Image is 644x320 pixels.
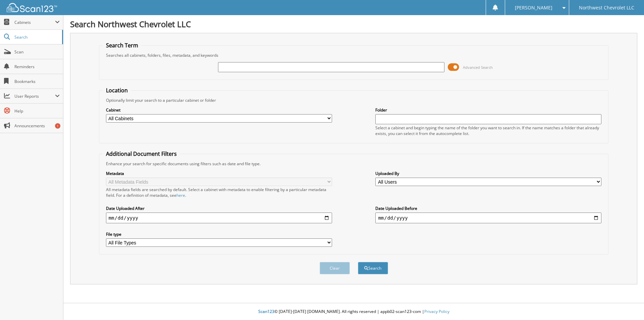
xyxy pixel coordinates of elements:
span: Advanced Search [463,65,493,70]
label: Cabinet [106,107,332,113]
span: Bookmarks [14,79,60,84]
input: end [375,213,601,223]
label: Metadata [106,171,332,176]
div: Enhance your search for specific documents using filters such as date and file type. [103,161,605,167]
label: Date Uploaded Before [375,205,601,211]
span: Scan [14,49,60,55]
label: Date Uploaded After [106,205,332,211]
div: 1 [55,123,60,129]
a: Privacy Policy [424,309,449,314]
span: Help [14,108,60,114]
label: Uploaded By [375,171,601,176]
legend: Search Term [103,42,142,49]
span: Northwest Chevrolet LLC [579,6,634,10]
div: Searches all cabinets, folders, files, metadata, and keywords [103,52,605,58]
a: here [176,192,185,198]
div: Optionally limit your search to a particular cabinet or folder [103,97,605,103]
span: User Reports [14,93,55,99]
span: Reminders [14,64,60,70]
legend: Additional Document Filters [103,150,180,157]
img: scan123-logo-white.svg [7,3,57,12]
div: All metadata fields are searched by default. Select a cabinet with metadata to enable filtering b... [106,187,332,198]
button: Clear [320,262,350,274]
h1: Search Northwest Chevrolet LLC [70,18,637,30]
div: Select a cabinet and begin typing the name of the folder you want to search in. If the name match... [375,125,601,136]
button: Search [358,262,388,274]
span: [PERSON_NAME] [515,6,552,10]
span: Search [14,34,59,40]
legend: Location [103,87,131,94]
label: File type [106,231,332,237]
label: Folder [375,107,601,113]
span: Announcements [14,123,60,129]
div: © [DATE]-[DATE] [DOMAIN_NAME]. All rights reserved | appb02-scan123-com | [63,304,644,320]
span: Cabinets [14,19,55,25]
input: start [106,213,332,223]
span: Scan123 [258,309,274,314]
